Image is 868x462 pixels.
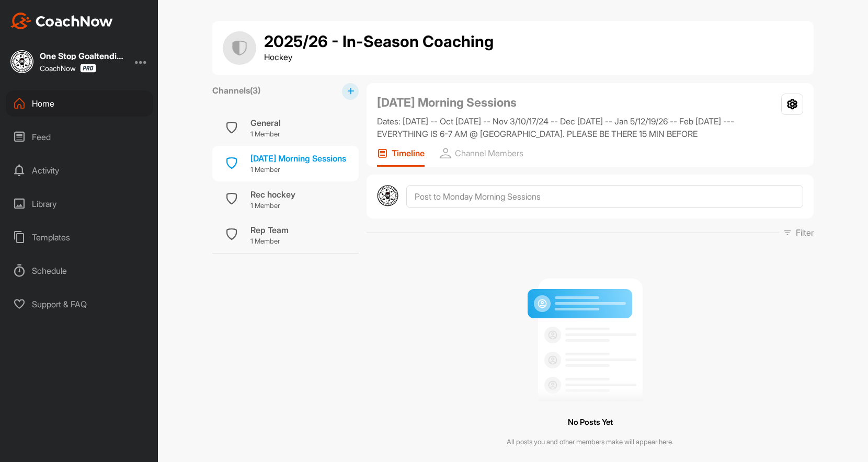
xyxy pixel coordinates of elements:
p: Timeline [392,148,425,158]
p: Dates: [DATE] -- Oct [DATE] -- Nov 3/10/17/24 -- Dec [DATE] -- Jan 5/12/19/26 -- Feb [DATE] --- E... [377,115,781,140]
p: Filter [796,226,814,239]
div: Schedule [6,258,153,284]
div: Templates [6,224,153,250]
img: square_dd63dcaa2fae36c4e25aaf403537de18.jpg [10,50,33,73]
h2: [DATE] Morning Sessions [377,94,517,111]
div: Feed [6,124,153,150]
div: Rec hockey [250,188,295,201]
div: CoachNow [40,64,96,73]
p: 1 Member [250,129,281,140]
p: 1 Member [250,236,289,247]
p: Hockey [264,51,494,63]
div: Rep Team [250,224,289,236]
div: Support & FAQ [6,291,153,317]
div: One Stop Goaltending [40,52,123,60]
p: Channel Members [455,148,523,158]
div: [DATE] Morning Sessions [250,152,346,165]
div: Activity [6,157,153,183]
p: 1 Member [250,201,295,211]
img: avatar [377,185,398,206]
img: group [223,31,256,65]
p: 1 Member [250,165,346,175]
h1: 2025/26 - In-Season Coaching [264,33,494,51]
p: All posts you and other members make will appear here. [507,437,673,447]
img: null result [525,270,656,401]
div: Library [6,191,153,217]
label: Channels ( 3 ) [212,84,260,97]
img: CoachNow [10,13,113,29]
div: General [250,117,281,129]
div: Home [6,90,153,117]
img: CoachNow Pro [80,64,96,73]
h3: No Posts Yet [568,415,613,430]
